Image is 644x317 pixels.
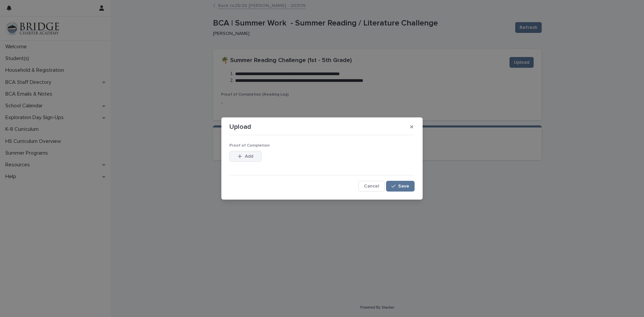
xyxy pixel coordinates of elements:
span: Add [245,154,253,159]
p: Upload [229,123,251,131]
button: Save [386,181,415,192]
button: Cancel [358,181,385,192]
span: Cancel [364,184,379,189]
button: Add [229,151,262,162]
span: Save [398,184,409,189]
span: Proof of Completion [229,144,270,148]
